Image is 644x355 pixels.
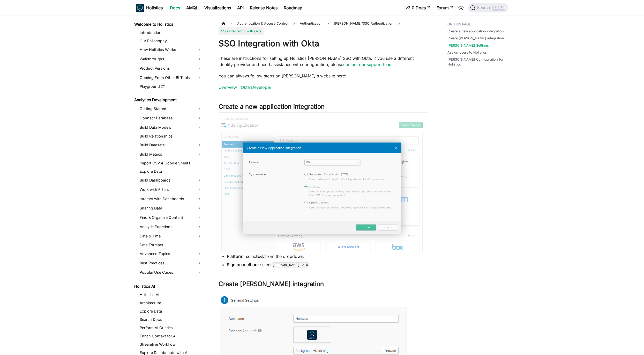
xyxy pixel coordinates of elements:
[138,105,204,113] a: Getting Started
[138,141,204,149] a: Build Datasets
[138,299,204,307] a: Architecture
[138,213,204,222] a: Find & Organize Content
[247,4,281,12] a: Release Notes
[138,332,204,340] a: Enrich Context for AI
[219,38,427,49] h1: SSO Integration with Okta
[219,73,427,79] p: You can always follow steps on [PERSON_NAME]'s website here:
[343,62,393,67] a: contact our support team
[138,64,204,73] a: Product Versions
[138,316,204,323] a: Search Docs
[219,27,264,35] span: SSO Integration with Okta
[133,283,204,290] a: Holistics AI
[138,168,204,175] a: Explore Data
[138,46,204,54] a: How Holistics Works
[138,37,204,45] a: Our Philosophy
[219,55,427,68] p: These are instructions for setting up Holistics [PERSON_NAME] SSO with Okta. If you use a differe...
[402,4,433,12] a: v3.0 Docs
[138,232,204,240] a: Date & Time
[138,29,204,36] a: Introduction
[457,4,465,12] button: Switch between dark and light mode (currently light mode)
[219,20,427,35] nav: Breadcrumbs
[138,74,204,82] a: Coming From Other BI Tools
[499,5,505,10] kbd: K
[133,21,204,28] a: Welcome to Holistics
[183,4,201,12] a: AMQL
[219,20,228,27] a: Home page
[219,103,427,113] h2: Create a new application integration
[475,5,493,10] span: Search
[138,160,204,167] a: Import CSV & Google Sheets
[138,55,204,63] a: Walkthroughs
[272,262,309,267] code: [PERSON_NAME] 2.0
[146,5,163,11] b: Holistics
[257,254,265,259] code: Web
[297,20,325,27] span: Authentication
[447,36,504,41] a: Create [PERSON_NAME] integration
[433,4,456,12] a: Forum
[136,4,144,12] img: Holistics
[133,96,204,104] a: Analytics Development
[138,123,204,132] a: Build Data Models
[138,114,204,122] a: Connect Database
[201,4,234,12] a: Visualizations
[138,268,204,277] a: Popular Use Cases
[138,308,204,315] a: Explore Data
[447,50,487,55] a: Assign users to Holistics
[227,253,427,259] li: : select from the dropdown.
[138,241,204,249] a: Data Formats
[219,85,271,90] a: Overview | Okta Developer
[281,4,305,12] a: Roadmap
[138,341,204,348] a: Streamline Workflow
[468,3,508,12] button: Search (Command+K)
[219,280,427,290] h2: Create [PERSON_NAME] integration
[138,250,204,258] a: Advanced Topics
[138,133,204,140] a: Build Relationships
[138,150,204,158] a: Build Metrics
[493,5,498,10] kbd: ⌘
[227,262,427,268] li: : select .
[227,262,258,267] strong: Sign on method
[138,176,204,184] a: Build Dashboards
[131,16,208,355] nav: Docs sidebar
[138,195,204,203] a: Interact with Dashboards
[447,57,505,67] a: [PERSON_NAME] Configuration for Holistics
[227,254,243,259] strong: Platform
[136,4,163,12] a: HolisticsHolistics
[138,185,204,194] a: Work with Filters
[447,29,504,34] a: Create a new application integration
[167,4,183,12] a: Docs
[138,83,204,90] a: Playground
[219,117,427,252] img: create-new-app
[138,204,204,212] a: Sharing Data
[138,259,204,267] a: Best Practices
[331,20,396,27] span: [PERSON_NAME]/SSO Authentication
[138,291,204,298] a: Holistics AI
[138,223,204,231] a: Analytic Functions
[138,324,204,331] a: Perform AI Queries
[235,20,291,27] span: Authentication & Access Control
[234,4,247,12] a: API
[447,43,489,48] a: [PERSON_NAME] Settings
